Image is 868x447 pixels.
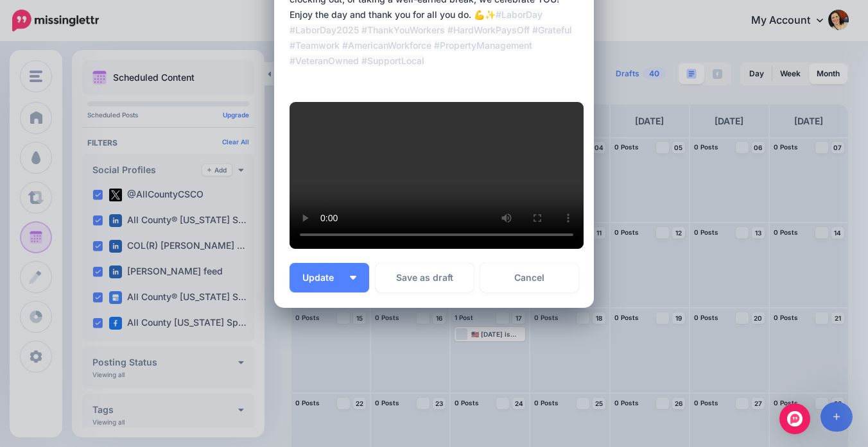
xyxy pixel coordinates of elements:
a: Cancel [480,263,578,292]
div: Open Intercom Messenger [779,403,810,434]
img: arrow-down-white.png [350,276,356,280]
button: Update [290,263,369,292]
span: Update [302,273,343,282]
button: Save as draft [376,263,474,292]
